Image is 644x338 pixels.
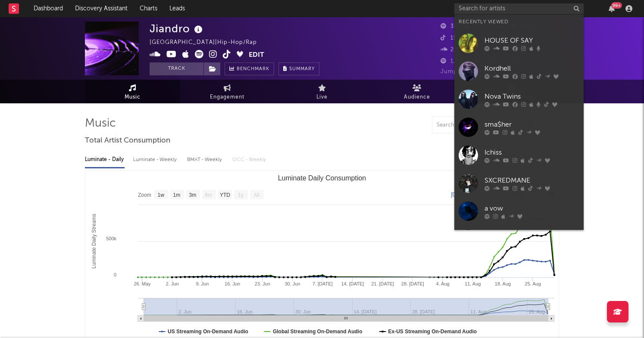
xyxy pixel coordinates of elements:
span: Total Artist Consumption [85,136,170,146]
text: 25. Aug [525,281,541,286]
a: Ichiss [454,141,584,169]
div: Jiandro [150,22,205,36]
a: HOUSE OF SAY [454,29,584,57]
text: Luminate Daily Streams [91,214,97,268]
text: 1w [158,192,165,198]
text: 18. Aug [495,281,511,286]
div: sma$her [485,119,579,130]
button: Summary [278,62,319,75]
text: 7. [DATE] [313,281,333,286]
text: 6m [205,192,213,198]
div: Luminate - Daily [85,152,125,167]
div: 99 + [611,2,622,9]
text: 14. [DATE] [341,281,364,286]
text: 4. Aug [436,281,449,286]
text: 21. [DATE] [371,281,394,286]
span: Live [316,92,328,102]
a: a vow [454,197,584,225]
span: 39,720 [441,24,470,29]
text: 0 [114,272,116,277]
text: US Streaming On-Demand Audio [168,329,248,335]
span: Music [125,92,141,102]
a: Kordhell [454,57,584,85]
text: Ex-US Streaming On-Demand Audio [388,329,477,335]
text: 30. Jun [284,281,300,286]
text: 11. Aug [465,281,481,286]
text: 2. Jun [166,281,179,286]
span: 2,030 [441,47,467,53]
a: sma$her [454,113,584,141]
span: Summary [289,67,315,71]
text: 9. Jun [196,281,209,286]
span: 153,000 [441,35,474,41]
text: 500k [106,236,116,241]
div: Recently Viewed [459,17,579,27]
span: Benchmark [237,64,269,74]
text: 1y [238,192,244,198]
span: Jump Score: 97.7 [441,69,491,74]
span: 1,975,874 Monthly Listeners [441,59,531,64]
a: Nova Twins [454,85,584,113]
input: Search for artists [454,3,584,14]
a: [PERSON_NAME] [454,225,584,253]
a: Benchmark [225,62,274,75]
div: HOUSE OF SAY [485,35,579,46]
text: 3m [189,192,197,198]
div: a vow [485,203,579,214]
text: Global Streaming On-Demand Audio [273,329,363,335]
a: Engagement [180,80,275,103]
text: YTD [220,192,230,198]
span: Audience [404,92,430,102]
text: 1m [173,192,181,198]
span: Engagement [210,92,244,102]
button: 99+ [609,5,615,12]
a: SXCREDMANE [454,169,584,197]
button: Edit [249,50,264,61]
div: Kordhell [485,63,579,74]
div: Luminate - Weekly [133,152,178,167]
a: Live [275,80,369,103]
text: 16. Jun [225,281,240,286]
input: Search by song name or URL [432,122,523,129]
text: Zoom [138,192,151,198]
div: SXCREDMANE [485,175,579,186]
text: 23. Jun [255,281,270,286]
button: Track [150,62,203,75]
div: BMAT - Weekly [187,152,224,167]
div: Nova Twins [485,91,579,102]
text: Luminate Daily Consumption [278,174,366,182]
a: Audience [369,80,464,103]
text: 28. [DATE] [401,281,424,286]
text: All [253,192,259,198]
div: [GEOGRAPHIC_DATA] | Hip-Hop/Rap [150,37,267,48]
a: Music [85,80,180,103]
text: 26. May [134,281,151,286]
div: Ichiss [485,147,579,158]
text: [DATE] [451,192,467,198]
